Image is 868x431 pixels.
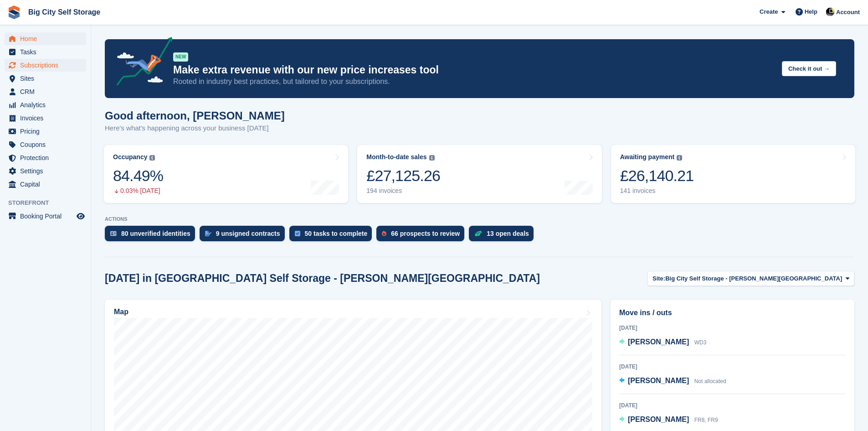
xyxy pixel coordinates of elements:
[200,226,289,246] a: 9 unsigned contracts
[20,151,75,164] span: Protection
[216,230,280,237] div: 9 unsigned contracts
[8,198,91,208] span: Storefront
[7,5,21,19] img: stora-icon-8386f47178a22dfd0bd8f6a31ec36ba5ce8667c1dd55bd0f319d3a0aa187defe.svg
[20,138,75,151] span: Coupons
[366,153,426,161] div: Month-to-date sales
[826,7,835,16] img: Patrick Nevin
[391,230,460,237] div: 66 prospects to review
[5,165,86,177] a: menu
[5,59,86,72] a: menu
[114,308,128,316] h2: Map
[5,112,86,125] a: menu
[619,414,718,426] a: [PERSON_NAME] FR8, FR9
[20,165,75,177] span: Settings
[5,151,86,164] a: menu
[5,138,86,151] a: menu
[620,166,694,185] div: £26,140.21
[5,72,86,85] a: menu
[20,125,75,138] span: Pricing
[429,155,435,161] img: icon-info-grey-7440780725fd019a000dd9b08b2336e03edf1995a4989e88bcd33f0948082b44.svg
[647,271,854,286] button: Site: Big City Self Storage - [PERSON_NAME][GEOGRAPHIC_DATA]
[619,307,846,318] h2: Move ins / outs
[113,153,147,161] div: Occupancy
[782,61,836,76] button: Check it out →
[20,178,75,191] span: Capital
[836,8,860,17] span: Account
[75,211,86,222] a: Preview store
[105,109,285,122] h1: Good afternoon, [PERSON_NAME]
[382,231,386,236] img: prospect-51fa495bee0391a8d652442698ab0144808aea92771e9ea1ae160a38d050c398.svg
[628,377,689,384] span: [PERSON_NAME]
[104,145,348,203] a: Occupancy 84.49% 0.03% [DATE]
[289,226,377,246] a: 50 tasks to complete
[694,417,718,423] span: FR8, FR9
[474,230,482,237] img: deal-1b604bf984904fb50ccaf53a9ad4b4a5d6e5aea283cecdc64d6e3604feb123c2.svg
[20,72,75,85] span: Sites
[760,7,778,16] span: Create
[376,226,469,246] a: 66 prospects to review
[620,187,694,195] div: 141 invoices
[5,210,86,223] a: menu
[20,85,75,98] span: CRM
[628,415,689,423] span: [PERSON_NAME]
[619,363,846,371] div: [DATE]
[113,187,163,195] div: 0.03% [DATE]
[619,337,706,348] a: [PERSON_NAME] WD3
[469,226,538,246] a: 13 open deals
[5,32,86,45] a: menu
[805,7,817,16] span: Help
[20,112,75,125] span: Invoices
[694,378,726,384] span: Not allocated
[694,339,707,346] span: WD3
[173,77,775,87] p: Rooted in industry best practices, but tailored to your subscriptions.
[149,155,155,161] img: icon-info-grey-7440780725fd019a000dd9b08b2336e03edf1995a4989e88bcd33f0948082b44.svg
[305,230,368,237] div: 50 tasks to complete
[487,230,529,237] div: 13 open deals
[105,226,200,246] a: 80 unverified identities
[652,274,665,283] span: Site:
[5,46,86,58] a: menu
[25,5,104,20] a: Big City Self Storage
[366,166,440,185] div: £27,125.26
[105,272,540,285] h2: [DATE] in [GEOGRAPHIC_DATA] Self Storage - [PERSON_NAME][GEOGRAPHIC_DATA]
[295,231,300,236] img: task-75834270c22a3079a89374b754ae025e5fb1db73e45f91037f5363f120a921f8.svg
[20,59,75,72] span: Subscriptions
[366,187,440,195] div: 194 invoices
[677,155,682,161] img: icon-info-grey-7440780725fd019a000dd9b08b2336e03edf1995a4989e88bcd33f0948082b44.svg
[5,85,86,98] a: menu
[20,210,75,223] span: Booking Portal
[105,123,285,134] p: Here's what's happening across your business [DATE]
[113,166,163,185] div: 84.49%
[357,145,601,203] a: Month-to-date sales £27,125.26 194 invoices
[173,63,775,77] p: Make extra revenue with our new price increases tool
[109,37,173,89] img: price-adjustments-announcement-icon-8257ccfd72463d97f412b2fc003d46551f7dbcb40ab6d574587a9cd5c0d94...
[628,338,689,346] span: [PERSON_NAME]
[173,52,188,62] div: NEW
[105,216,854,222] p: ACTIONS
[619,324,846,332] div: [DATE]
[5,125,86,138] a: menu
[5,178,86,191] a: menu
[205,231,211,236] img: contract_signature_icon-13c848040528278c33f63329250d36e43548de30e8caae1d1a13099fd9432cc5.svg
[20,99,75,111] span: Analytics
[619,375,726,387] a: [PERSON_NAME] Not allocated
[20,32,75,45] span: Home
[619,401,846,410] div: [DATE]
[110,231,117,236] img: verify_identity-adf6edd0f0f0b5bbfe63781bf79b02c33cf7c696d77639b501bdc392416b5a36.svg
[611,145,855,203] a: Awaiting payment £26,140.21 141 invoices
[620,153,675,161] div: Awaiting payment
[665,274,842,283] span: Big City Self Storage - [PERSON_NAME][GEOGRAPHIC_DATA]
[5,99,86,111] a: menu
[20,46,75,58] span: Tasks
[121,230,190,237] div: 80 unverified identities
